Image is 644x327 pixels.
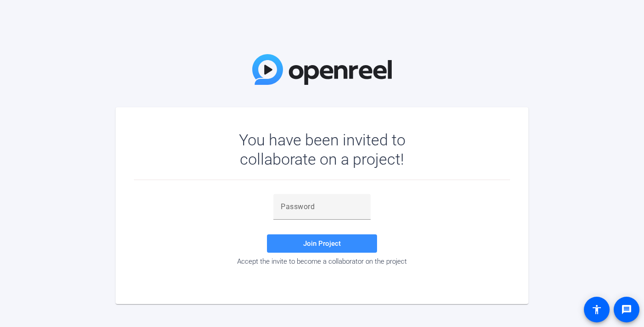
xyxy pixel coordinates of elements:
span: Join Project [303,239,341,248]
button: Join Project [267,234,377,253]
img: OpenReel Logo [252,54,392,85]
mat-icon: message [621,304,632,315]
mat-icon: accessibility [591,304,602,315]
input: Password [281,201,363,212]
div: Accept the invite to become a collaborator on the project [134,257,510,266]
div: You have been invited to collaborate on a project! [212,130,432,169]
